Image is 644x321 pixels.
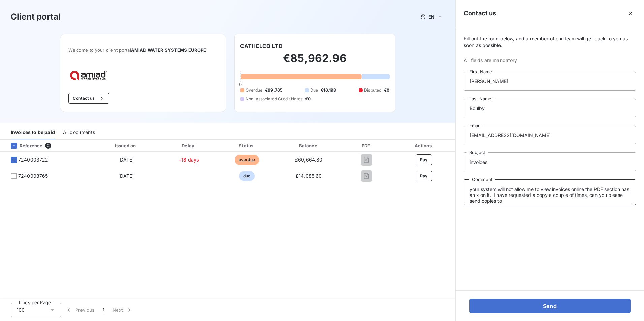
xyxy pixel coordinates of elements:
span: Fill out the form below, and a member of our team will get back to you as soon as possible. [464,35,636,49]
span: 7240003765 [18,173,48,179]
div: PDF [343,142,391,149]
div: Balance [278,142,340,149]
span: +18 days [178,157,199,163]
div: Issued on [93,142,159,149]
div: Delay [162,142,216,149]
textarea: your system will not allow me to view invoices online the PDF section has an x on it. I have requ... [464,179,636,205]
span: 0 [239,82,242,87]
span: €16,198 [321,87,336,93]
span: £14,085.60 [296,173,322,179]
span: Welcome to your client portal [68,47,218,53]
span: 7240003722 [18,156,49,163]
span: £60,664.80 [295,157,323,163]
span: 100 [17,307,25,313]
button: Contact us [68,93,109,104]
span: €69,765 [265,87,282,93]
span: AMIAD WATER SYSTEMS EUROPE [131,47,206,53]
h6: CATHELCO LTD [240,42,283,50]
button: Previous [61,303,99,317]
div: Reference [5,143,42,149]
span: [DATE] [118,173,134,179]
span: overdue [235,155,259,165]
button: Send [469,299,631,313]
img: Company logo [68,69,111,82]
input: placeholder [464,152,636,171]
h5: Contact us [464,9,496,18]
button: Pay [416,171,432,181]
span: 1 [103,307,104,313]
div: All documents [63,125,95,139]
span: Non-Associated Credit Notes [246,96,302,102]
span: All fields are mandatory [464,57,636,64]
span: €0 [305,96,311,102]
span: 2 [45,143,51,149]
button: Next [108,303,137,317]
button: Pay [416,154,432,165]
span: Disputed [364,87,381,93]
input: placeholder [464,126,636,144]
span: Overdue [246,87,262,93]
button: 1 [99,303,108,317]
span: €0 [384,87,389,93]
span: Due [310,87,318,93]
input: placeholder [464,99,636,117]
span: [DATE] [118,157,134,163]
span: EN [428,14,434,20]
div: Invoices to be paid [11,125,55,139]
h3: Client portal [11,11,61,23]
span: due [239,171,254,181]
div: Status [219,142,275,149]
h2: €85,962.96 [240,51,390,72]
div: Actions [393,142,454,149]
input: placeholder [464,72,636,91]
